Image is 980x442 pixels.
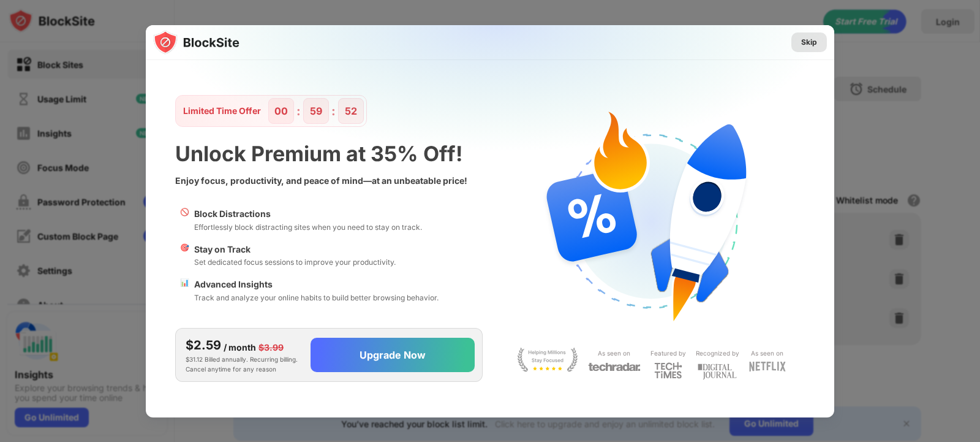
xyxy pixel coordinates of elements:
div: $2.59 [186,336,221,354]
div: Track and analyze your online habits to build better browsing behavior. [194,292,439,303]
img: light-stay-focus.svg [517,348,578,372]
img: gradient.svg [153,25,842,268]
div: Skip [801,36,817,48]
div: $3.99 [258,341,284,354]
div: 📊 [180,278,189,303]
div: / month [224,341,256,354]
div: Recognized by [696,348,739,359]
div: Upgrade Now [360,349,426,361]
div: Advanced Insights [194,278,439,291]
img: light-techradar.svg [588,362,641,372]
div: $31.12 Billed annually. Recurring billing. Cancel anytime for any reason [186,336,301,374]
img: light-techtimes.svg [654,362,682,379]
div: As seen on [598,348,630,359]
img: light-netflix.svg [749,362,786,372]
div: As seen on [751,348,783,359]
div: Featured by [650,348,686,359]
img: light-digital-journal.svg [698,362,737,382]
